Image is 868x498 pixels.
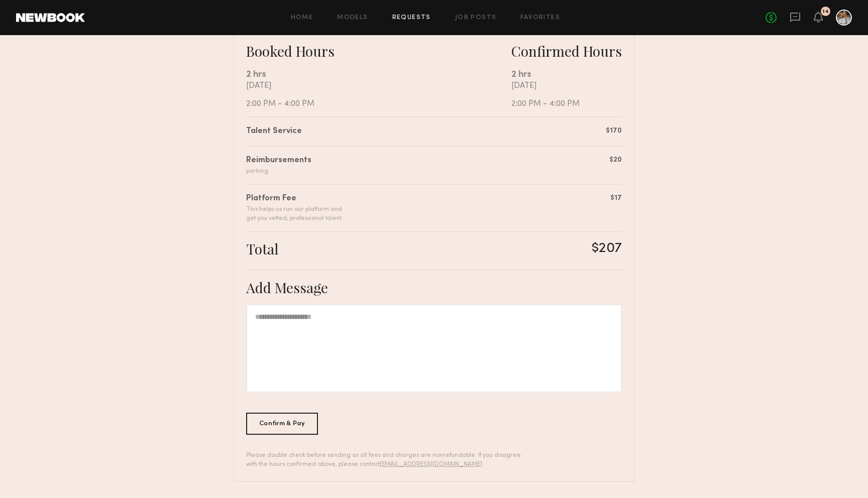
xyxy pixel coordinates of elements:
[455,15,497,21] a: Job Posts
[520,15,560,21] a: Favorites
[822,9,829,15] div: 14
[246,81,511,108] div: [DATE] 2:00 PM - 4:00 PM
[511,68,622,81] div: 2 hrs
[380,461,482,467] a: [EMAIL_ADDRESS][DOMAIN_NAME]
[592,240,622,258] div: $207
[606,126,622,136] div: $170
[246,193,343,205] div: Platform Fee
[392,15,431,21] a: Requests
[246,205,343,223] div: This helps us run our platform and get you vetted, professional talent.
[246,451,528,469] div: Please double check before sending as all fees and charges are nonrefundable. If you disagree wit...
[246,413,318,435] div: Confirm & Pay
[246,68,511,81] div: 2 hrs
[246,167,311,176] div: parking
[511,81,622,108] div: [DATE] 2:00 PM - 4:00 PM
[610,193,622,203] div: $17
[511,42,622,60] div: Confirmed Hours
[337,15,368,21] a: Models
[246,240,278,258] div: Total
[246,42,511,60] div: Booked Hours
[291,15,313,21] a: Home
[246,279,622,296] div: Add Message
[609,155,622,165] div: $20
[246,126,302,138] div: Talent Service
[246,155,311,167] div: Reimbursements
